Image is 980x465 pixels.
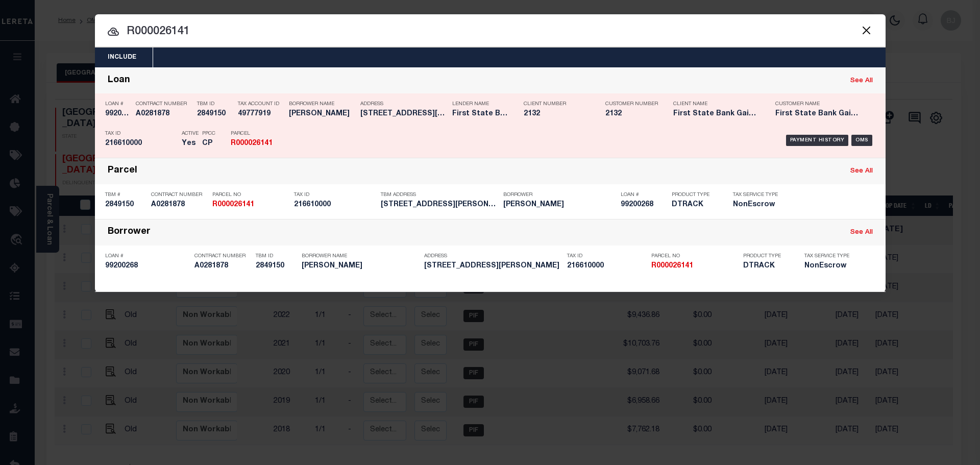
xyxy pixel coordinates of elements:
strong: R000026141 [212,201,254,208]
h5: A0281878 [194,262,251,271]
p: Customer Number [605,101,658,107]
p: Loan # [621,192,667,198]
div: Borrower [108,227,151,238]
p: Product Type [743,253,789,259]
p: Tax ID [567,253,646,259]
h5: R000026141 [651,262,738,271]
p: Active [182,131,199,137]
h5: 216610000 [105,139,177,148]
p: Tax Service Type [804,253,855,259]
p: Parcel [231,131,277,137]
div: Parcel [108,165,137,177]
p: Address [360,101,447,107]
h5: R000026141 [231,139,277,148]
p: Address [424,253,562,259]
p: Tax ID [105,131,177,137]
p: Lender Name [452,101,508,107]
p: Tax Account ID [238,101,284,107]
h5: 2849150 [105,201,146,209]
h5: 2849150 [197,110,233,118]
h5: 99200268 [105,110,131,118]
p: Loan # [105,253,189,259]
p: Borrower Name [302,253,419,259]
p: Borrower Name [289,101,355,107]
p: PPCC [202,131,215,137]
p: Client Number [524,101,590,107]
p: Product Type [672,192,718,198]
p: Tax ID [294,192,376,198]
h5: MATHEW MACLEOD [289,110,355,118]
h5: MATHEW WILLIAM MACLEOD [302,262,419,271]
div: Loan [108,75,130,87]
h5: DTRACK [743,262,789,271]
p: Client Name [673,101,760,107]
h5: MATHEW WILLIAM MACLEOD [503,201,616,209]
h5: NonEscrow [733,201,779,209]
a: See All [850,78,873,84]
p: Borrower [503,192,616,198]
h5: A0281878 [151,201,207,209]
h5: 99200268 [105,262,189,271]
a: See All [850,168,873,175]
p: Contract Number [136,101,192,107]
p: Customer Name [775,101,862,107]
h5: 1013 HARBOR VIEW STRAWN, TX 76475 [360,110,447,118]
h5: Yes [182,139,197,148]
strong: R000026141 [651,262,693,270]
h5: DTRACK [672,201,718,209]
h5: A0281878 [136,110,192,118]
h5: First State Bank Gainesville [673,110,760,118]
p: Contract Number [151,192,207,198]
p: Tax Service Type [733,192,779,198]
h5: 1013 HARBOR VIEW STRAWN, TX 76475 [424,262,562,271]
input: Start typing... [95,23,886,41]
h5: CP [202,139,215,148]
p: TBM Address [381,192,498,198]
p: TBM # [105,192,146,198]
h5: NonEscrow [804,262,855,271]
h5: 2849150 [256,262,297,271]
h5: 1013 HARBOR VIEW STRAWN, TX 76475 [381,201,498,209]
div: OMS [851,135,872,146]
h5: 216610000 [294,201,376,209]
h5: R000026141 [212,201,289,209]
p: TBM ID [197,101,233,107]
h5: 216610000 [567,262,646,271]
p: Parcel No [651,253,738,259]
strong: R000026141 [231,140,273,147]
h5: First State Bank Gainesville [775,110,862,118]
h5: 2132 [605,110,656,118]
a: See All [850,229,873,236]
h5: 49777919 [238,110,284,118]
p: Contract Number [194,253,251,259]
h5: First State Bank Gainesville [452,110,508,118]
p: Parcel No [212,192,289,198]
button: Include [95,47,149,67]
h5: 2132 [524,110,590,118]
h5: 99200268 [621,201,667,209]
p: Loan # [105,101,131,107]
p: TBM ID [256,253,297,259]
div: Payment History [786,135,849,146]
button: Close [860,23,873,37]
